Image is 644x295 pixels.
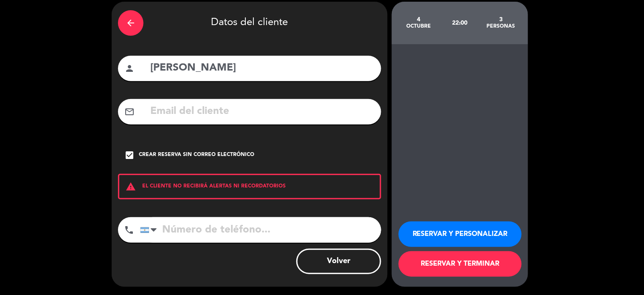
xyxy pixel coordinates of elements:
[399,251,522,277] button: RESERVAR Y TERMINAR
[124,63,135,74] i: person
[141,218,160,242] div: Argentina: +54
[149,103,375,120] input: Email del cliente
[119,182,142,192] i: warning
[139,151,254,159] div: Crear reserva sin correo electrónico
[481,16,522,23] div: 3
[124,107,135,117] i: mail_outline
[296,249,381,274] button: Volver
[124,225,134,235] i: phone
[118,174,381,199] div: EL CLIENTE NO RECIBIRÁ ALERTAS NI RECORDATORIOS
[149,60,375,77] input: Nombre del cliente
[118,8,381,38] div: Datos del cliente
[124,150,135,160] i: check_box
[439,8,481,38] div: 22:00
[399,221,522,247] button: RESERVAR Y PERSONALIZAR
[481,23,522,30] div: personas
[126,18,136,28] i: arrow_back
[140,217,381,243] input: Número de teléfono...
[398,16,439,23] div: 4
[398,23,439,30] div: octubre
